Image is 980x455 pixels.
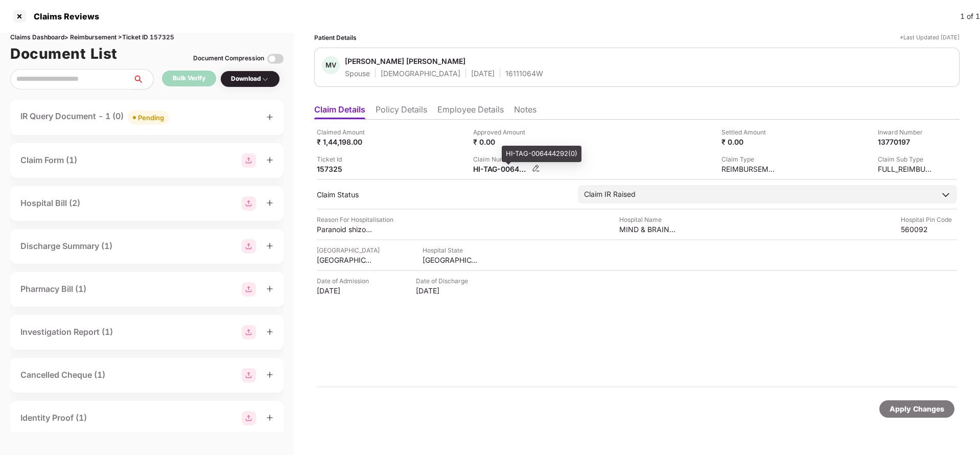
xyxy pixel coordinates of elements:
img: svg+xml;base64,PHN2ZyBpZD0iR3JvdXBfMjg4MTMiIGRhdGEtbmFtZT0iR3JvdXAgMjg4MTMiIHhtbG5zPSJodHRwOi8vd3... [242,282,256,297]
div: Pending [138,112,164,123]
img: svg+xml;base64,PHN2ZyBpZD0iR3JvdXBfMjg4MTMiIGRhdGEtbmFtZT0iR3JvdXAgMjg4MTMiIHhtbG5zPSJodHRwOi8vd3... [242,153,256,168]
div: [DEMOGRAPHIC_DATA] [381,69,460,78]
div: [GEOGRAPHIC_DATA] [317,245,380,255]
span: plus [266,285,273,292]
div: Ticket Id [317,154,373,164]
div: Claim Sub Type [878,154,934,164]
li: Employee Details [437,104,504,119]
div: Inward Number [878,127,934,137]
h1: Document List [10,42,118,65]
img: svg+xml;base64,PHN2ZyBpZD0iRWRpdC0zMngzMiIgeG1sbnM9Imh0dHA6Ly93d3cudzMub3JnLzIwMDAvc3ZnIiB3aWR0aD... [532,164,540,172]
div: 560092 [901,224,957,234]
div: Claims Dashboard > Reimbursement > Ticket ID 157325 [10,33,284,42]
span: plus [266,156,273,164]
div: MV [322,56,340,74]
img: svg+xml;base64,PHN2ZyBpZD0iR3JvdXBfMjg4MTMiIGRhdGEtbmFtZT0iR3JvdXAgMjg4MTMiIHhtbG5zPSJodHRwOi8vd3... [242,325,256,339]
div: Bulk Verify [173,74,205,83]
div: Claim Number [473,154,540,164]
img: svg+xml;base64,PHN2ZyBpZD0iVG9nZ2xlLTMyeDMyIiB4bWxucz0iaHR0cDovL3d3dy53My5vcmcvMjAwMC9zdmciIHdpZH... [267,51,284,67]
div: IR Query Document - 1 (0) [20,110,169,125]
div: ₹ 1,44,198.00 [317,137,373,147]
div: Discharge Summary (1) [20,240,112,253]
div: 13770197 [878,137,934,147]
div: Spouse [345,69,370,78]
span: plus [266,414,273,421]
span: search [132,75,153,83]
div: 1 of 1 [960,11,980,22]
div: Document Compression [193,54,264,63]
div: Cancelled Cheque (1) [20,369,105,381]
div: REIMBURSEMENT [721,164,778,174]
div: HI-TAG-006444292(0) [473,164,529,174]
div: Claim Type [721,154,778,164]
div: Reason For Hospitalisation [317,215,393,224]
span: plus [266,328,273,335]
li: Claim Details [314,104,365,119]
img: downArrowIcon [941,190,951,200]
li: Policy Details [376,104,427,119]
img: svg+xml;base64,PHN2ZyBpZD0iR3JvdXBfMjg4MTMiIGRhdGEtbmFtZT0iR3JvdXAgMjg4MTMiIHhtbG5zPSJodHRwOi8vd3... [242,368,256,382]
div: Hospital Name [619,215,675,224]
span: plus [266,199,273,207]
div: [DATE] [317,286,373,295]
img: svg+xml;base64,PHN2ZyBpZD0iR3JvdXBfMjg4MTMiIGRhdGEtbmFtZT0iR3JvdXAgMjg4MTMiIHhtbG5zPSJodHRwOi8vd3... [242,196,256,211]
div: Hospital Pin Code [901,215,957,224]
span: plus [266,371,273,378]
div: ₹ 0.00 [721,137,778,147]
div: [GEOGRAPHIC_DATA] [317,255,373,265]
div: 157325 [317,164,373,174]
div: Patient Details [314,33,357,42]
div: MIND & BRAIN MULTI SPECIALITY HOSPITAL [619,224,675,234]
li: Notes [514,104,536,119]
div: Pharmacy Bill (1) [20,283,86,295]
div: Settled Amount [721,127,778,137]
div: ₹ 0.00 [473,137,529,147]
div: Claim Status [317,190,568,199]
div: Date of Admission [317,276,373,286]
div: Download [231,74,269,84]
div: Identity Proof (1) [20,412,87,424]
div: Investigation Report (1) [20,326,113,338]
div: Hospital State [423,245,479,255]
div: 16111064W [505,69,543,78]
div: HI-TAG-006444292(0) [502,146,581,162]
div: [DATE] [471,69,495,78]
div: Claim Form (1) [20,154,77,167]
div: Claim IR Raised [584,189,636,200]
img: svg+xml;base64,PHN2ZyBpZD0iR3JvdXBfMjg4MTMiIGRhdGEtbmFtZT0iR3JvdXAgMjg4MTMiIHhtbG5zPSJodHRwOi8vd3... [242,239,256,254]
div: *Last Updated [DATE] [900,33,960,42]
div: [DATE] [416,286,472,295]
div: Approved Amount [473,127,529,137]
div: Date of Discharge [416,276,472,286]
span: plus [266,242,273,249]
img: svg+xml;base64,PHN2ZyBpZD0iR3JvdXBfMjg4MTMiIGRhdGEtbmFtZT0iR3JvdXAgMjg4MTMiIHhtbG5zPSJodHRwOi8vd3... [242,411,256,425]
div: FULL_REIMBURSEMENT [878,164,934,174]
div: Claims Reviews [28,11,99,21]
div: [PERSON_NAME] [PERSON_NAME] [345,56,465,66]
button: search [132,69,154,89]
div: Hospital Bill (2) [20,197,80,210]
img: svg+xml;base64,PHN2ZyBpZD0iRHJvcGRvd24tMzJ4MzIiIHhtbG5zPSJodHRwOi8vd3d3LnczLm9yZy8yMDAwL3N2ZyIgd2... [261,75,269,83]
div: [GEOGRAPHIC_DATA] [423,255,479,265]
div: Apply Changes [890,403,944,415]
div: Paranoid shizophrenia [317,224,373,234]
div: Claimed Amount [317,127,373,137]
span: plus [266,113,273,121]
